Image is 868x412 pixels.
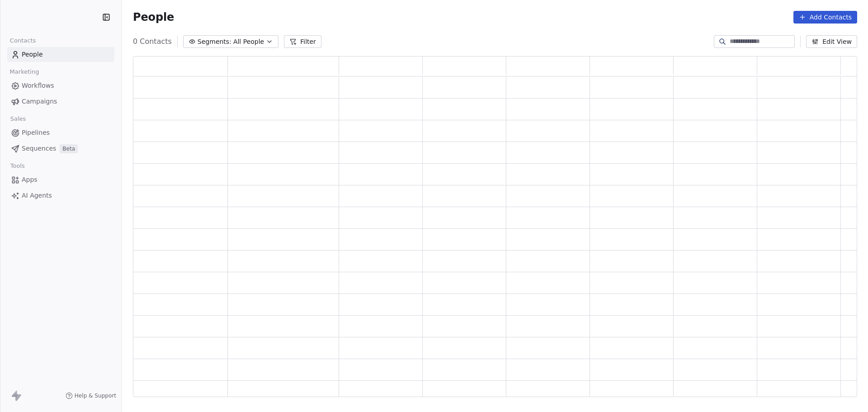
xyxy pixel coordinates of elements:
[7,188,114,203] a: AI Agents
[22,128,50,137] span: Pipelines
[6,34,40,47] span: Contacts
[22,191,52,200] span: AI Agents
[7,78,114,93] a: Workflows
[22,50,43,59] span: People
[7,125,114,140] a: Pipelines
[198,37,231,47] span: Segments:
[22,97,57,106] span: Campaigns
[233,37,264,47] span: All People
[284,35,321,48] button: Filter
[66,392,116,399] a: Help & Support
[7,47,114,62] a: People
[7,172,114,187] a: Apps
[133,36,172,47] span: 0 Contacts
[133,10,174,24] span: People
[793,11,857,24] button: Add Contacts
[60,144,78,153] span: Beta
[22,175,38,185] span: Apps
[6,65,43,79] span: Marketing
[7,141,114,156] a: SequencesBeta
[6,112,30,126] span: Sales
[22,81,54,90] span: Workflows
[7,94,114,109] a: Campaigns
[75,392,116,399] span: Help & Support
[806,35,857,48] button: Edit View
[6,159,28,173] span: Tools
[22,144,56,153] span: Sequences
